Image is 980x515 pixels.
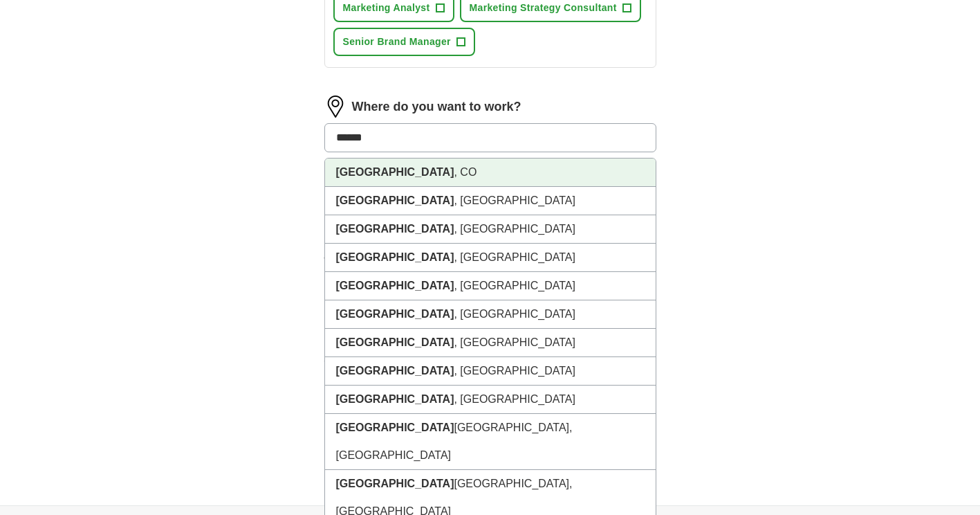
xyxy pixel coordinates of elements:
strong: [GEOGRAPHIC_DATA] [336,195,454,206]
strong: [GEOGRAPHIC_DATA] [336,365,454,377]
strong: [GEOGRAPHIC_DATA] [336,223,454,235]
span: Senior Brand Manager [343,35,451,49]
strong: [GEOGRAPHIC_DATA] [336,336,454,348]
li: , [GEOGRAPHIC_DATA] [325,357,656,386]
strong: [GEOGRAPHIC_DATA] [336,280,454,291]
strong: [GEOGRAPHIC_DATA] [336,251,454,263]
label: Where do you want to work? [352,98,521,116]
li: , [GEOGRAPHIC_DATA] [325,187,656,215]
strong: [GEOGRAPHIC_DATA] [336,393,454,405]
strong: [GEOGRAPHIC_DATA] [336,166,454,178]
strong: [GEOGRAPHIC_DATA] [336,308,454,320]
strong: [GEOGRAPHIC_DATA] [336,478,454,489]
li: , [GEOGRAPHIC_DATA] [325,244,656,272]
span: Marketing Strategy Consultant [470,1,617,15]
li: [GEOGRAPHIC_DATA], [GEOGRAPHIC_DATA] [325,414,656,470]
span: Marketing Analyst [343,1,430,15]
li: , [GEOGRAPHIC_DATA] [325,329,656,357]
li: , [GEOGRAPHIC_DATA] [325,215,656,244]
button: Senior Brand Manager [333,28,475,56]
strong: [GEOGRAPHIC_DATA] [336,422,454,433]
li: , [GEOGRAPHIC_DATA] [325,386,656,414]
img: location.png [324,96,346,118]
li: , [GEOGRAPHIC_DATA] [325,300,656,329]
li: , CO [325,159,656,187]
li: , [GEOGRAPHIC_DATA] [325,272,656,300]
